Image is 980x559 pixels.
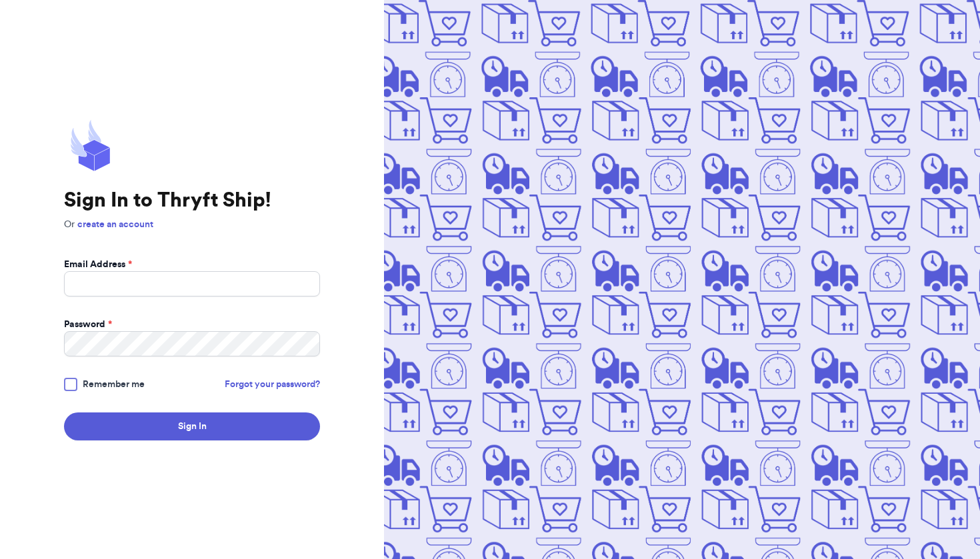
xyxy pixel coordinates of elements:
[225,378,320,391] a: Forgot your password?
[64,218,320,231] p: Or
[83,378,145,391] span: Remember me
[64,412,320,440] button: Sign In
[64,318,112,331] label: Password
[77,220,153,229] a: create an account
[64,189,320,213] h1: Sign In to Thryft Ship!
[64,258,132,271] label: Email Address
